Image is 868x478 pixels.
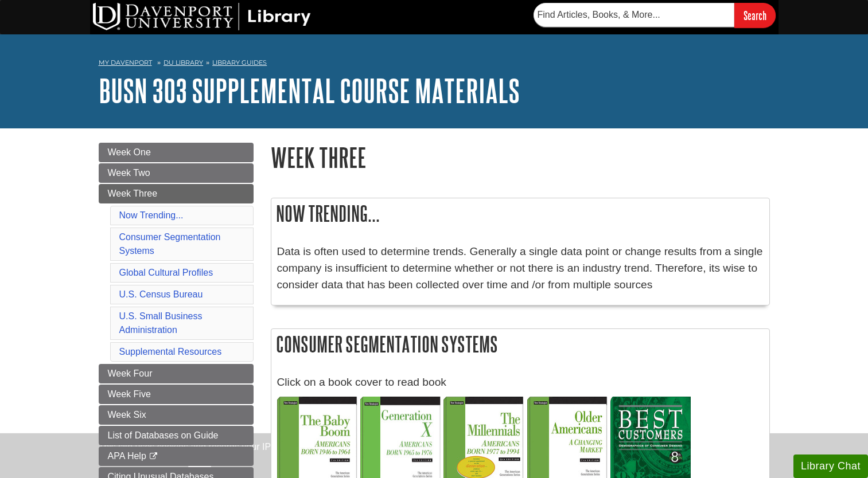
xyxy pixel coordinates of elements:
span: Week One [108,147,151,157]
a: Week Three [99,184,254,203]
span: Week Six [108,410,146,420]
a: U.S. Small Business Administration [119,311,203,335]
a: Week Four [99,364,254,383]
span: Week Three [108,189,158,198]
button: Library Chat [793,455,868,478]
a: BUSN 303 Supplemental Course Materials [99,73,520,108]
a: List of Databases on Guide [99,426,254,445]
a: Now Trending... [119,210,184,220]
a: Week Two [99,163,254,183]
h2: Consumer Segmentation Systems [271,329,769,359]
a: Consumer Segmentation Systems [119,232,221,256]
a: Week Six [99,405,254,425]
span: Week Four [108,369,153,378]
a: Supplemental Resources [119,347,222,356]
span: List of Databases on Guide [108,430,219,440]
h1: Week Three [271,143,770,172]
a: APA Help [99,446,254,466]
span: Week Two [108,168,150,178]
a: U.S. Census Bureau [119,289,203,299]
input: Find Articles, Books, & More... [534,3,734,27]
a: Week Five [99,385,254,404]
a: Week One [99,143,254,162]
a: DU Library [164,58,203,66]
input: Search [734,3,776,28]
a: Library Guides [212,58,267,66]
span: APA Help [108,451,146,461]
img: DU Library [93,3,311,30]
form: Searches DU Library's articles, books, and more [534,3,776,28]
h2: Now Trending... [271,198,769,229]
i: This link opens in a new window [149,453,158,460]
p: Data is often used to determine trends. Generally a single data point or change results from a si... [277,244,764,293]
nav: breadcrumb [99,55,770,73]
a: Global Cultural Profiles [119,268,213,277]
p: Click on a book cover to read book [277,374,764,391]
a: My Davenport [99,58,152,68]
span: Week Five [108,389,151,399]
